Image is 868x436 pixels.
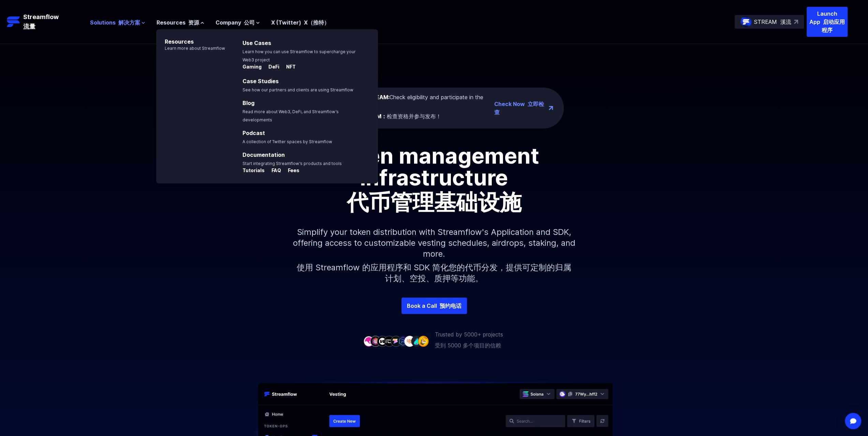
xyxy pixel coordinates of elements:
img: Streamflow Logo [7,15,20,29]
span: Resources [156,18,199,27]
img: company-3 [377,336,388,346]
p: Fees [282,167,299,174]
span: See how our partners and clients are using Streamflow [242,87,353,92]
p: Resources [156,29,225,46]
a: Tutorials [242,168,266,175]
font: 立即检查 [494,101,544,116]
p: NFT [281,63,296,70]
p: FAQ [266,167,281,174]
a: NFT [281,64,296,71]
img: company-7 [404,336,415,346]
img: company-9 [418,336,429,346]
a: STREAM 溪流 [735,15,804,29]
font: 流量 [23,23,35,30]
img: top-right-arrow.png [549,106,553,110]
p: Simplify your token distribution with Streamflow's Application and SDK, offering access to custom... [288,216,581,298]
a: FAQ [266,168,282,175]
span: Learn how you can use Streamflow to supercharge your Web3 project [242,49,356,62]
a: Fees [282,168,299,175]
button: Launch App 启动应用程序 [807,7,848,37]
a: Documentation [242,151,285,158]
a: Use Cases [242,40,271,46]
span: Start integrating Streamflow’s products and tools [242,161,342,166]
span: A collection of Twitter spaces by Streamflow [242,139,332,144]
img: streamflow-logo-circle.png [740,16,751,27]
h1: Token management infrastructure [281,145,588,216]
img: top-right-arrow.svg [794,20,798,24]
button: Resources 资源 [156,18,204,27]
font: 预约电话 [440,302,461,309]
a: DeFi [263,64,281,71]
font: 受到 5000 多个项目的信赖 [435,342,501,349]
p: Tutorials [242,167,265,174]
div: Check eligibility and participate in the launch! [329,93,491,123]
a: Book a Call 预约电话 [401,298,467,314]
font: 解决方案 [118,19,140,26]
p: Launch App [807,7,848,37]
img: company-8 [411,336,422,346]
font: 公司 [244,19,254,26]
img: company-2 [370,336,381,346]
font: 启动应用程序 [822,18,845,33]
a: Podcast [242,130,265,136]
a: Gaming [242,64,263,71]
font: 代币管理基础设施 [347,189,521,215]
font: 溪流 [780,18,791,25]
a: Blog [242,100,254,106]
a: Case Studies [242,78,279,85]
button: Company 公司 [215,18,260,27]
span: Solutions [90,18,140,27]
a: Check Now 立即检查 [494,100,546,116]
img: company-6 [397,336,408,346]
p: Streamflow [23,12,64,31]
span: Read more about Web3, DeFi, and Streamflow’s developments [242,109,339,122]
font: 使用 Streamflow 的应用程序和 SDK 简化您的代币分发，提供可定制的归属计划、空投、质押等功能。 [297,262,571,283]
font: X（推特） [304,19,329,26]
div: Open Intercom Messenger [845,413,861,429]
img: company-4 [384,336,395,346]
p: DeFi [263,63,279,70]
img: company-5 [391,336,401,346]
p: Trusted by 5000+ projects [435,330,503,352]
img: company-1 [363,336,374,346]
font: 资源 [188,19,199,26]
a: Streamflow 流量 [7,12,83,31]
button: Solutions 解决方案 [90,18,145,27]
a: X (Twitter) X（推特） [271,19,329,26]
p: Gaming [242,63,262,70]
p: Learn more about Streamflow [156,46,225,51]
p: STREAM [754,18,791,26]
font: 检查资格并参与发布！ [329,113,441,120]
span: Company [215,18,254,27]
